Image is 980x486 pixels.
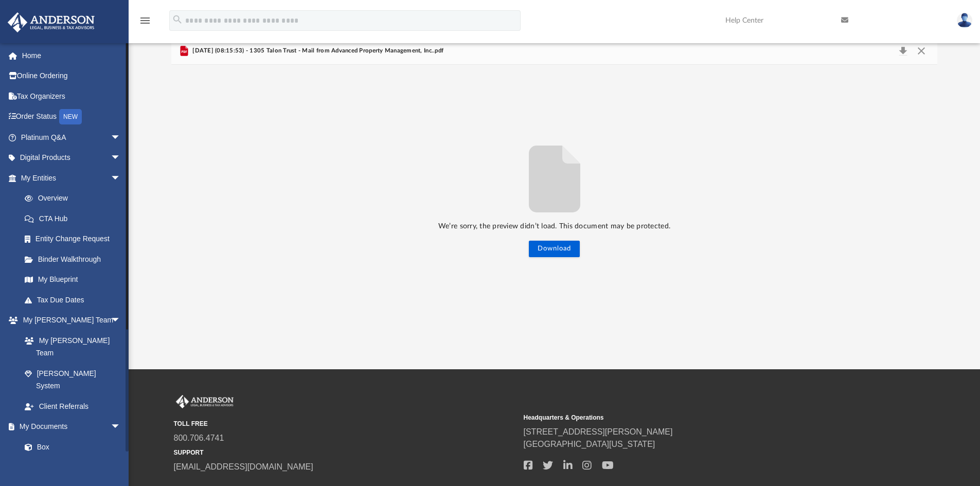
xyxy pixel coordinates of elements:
[7,45,136,66] a: Home
[111,148,131,169] span: arrow_drop_down
[7,168,136,188] a: My Entitiesarrow_drop_down
[111,168,131,189] span: arrow_drop_down
[7,417,136,437] a: My Documentsarrow_drop_down
[7,66,136,86] a: Online Ordering
[174,434,224,442] a: 800.706.4741
[7,106,136,128] a: Order StatusNEW
[59,109,82,124] div: NEW
[171,65,938,330] div: File preview
[171,220,938,233] p: We’re sorry, the preview didn’t load. This document may be protected.
[912,44,931,58] button: Close
[14,363,131,396] a: [PERSON_NAME] System
[524,427,673,436] a: [STREET_ADDRESS][PERSON_NAME]
[7,127,136,148] a: Platinum Q&Aarrow_drop_down
[139,20,151,27] a: menu
[14,249,136,269] a: Binder Walkthrough
[174,448,516,457] small: SUPPORT
[190,46,443,56] span: [DATE] (08:15:53) - 1305 Talon Trust - Mail from Advanced Property Management, Inc..pdf
[14,290,136,310] a: Tax Due Dates
[14,330,126,363] a: My [PERSON_NAME] Team
[7,86,136,106] a: Tax Organizers
[111,127,131,148] span: arrow_drop_down
[172,14,183,25] i: search
[529,241,580,257] button: Download
[174,462,313,471] a: [EMAIL_ADDRESS][DOMAIN_NAME]
[957,13,972,28] img: User Pic
[171,38,938,330] div: Preview
[174,419,516,428] small: TOLL FREE
[14,396,131,417] a: Client Referrals
[5,12,98,32] img: Anderson Advisors Platinum Portal
[14,229,136,249] a: Entity Change Request
[111,417,131,438] span: arrow_drop_down
[524,440,655,448] a: [GEOGRAPHIC_DATA][US_STATE]
[894,44,912,58] button: Download
[174,395,236,408] img: Anderson Advisors Platinum Portal
[14,188,136,209] a: Overview
[524,413,866,422] small: Headquarters & Operations
[14,437,131,457] a: Box
[7,310,131,331] a: My [PERSON_NAME] Teamarrow_drop_down
[111,310,131,331] span: arrow_drop_down
[7,148,136,168] a: Digital Productsarrow_drop_down
[14,208,136,229] a: CTA Hub
[139,14,151,27] i: menu
[14,269,131,290] a: My Blueprint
